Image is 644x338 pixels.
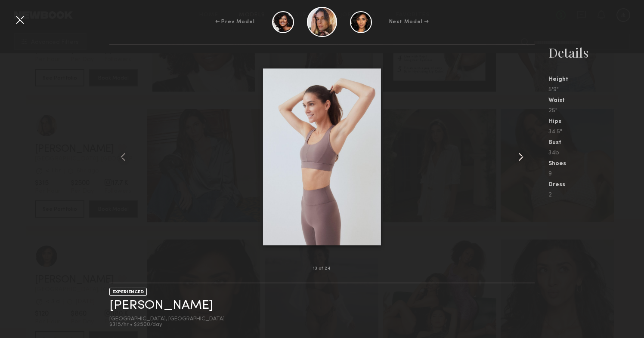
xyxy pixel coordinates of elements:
div: Waist [548,98,644,104]
div: 2 [548,192,644,198]
div: Shoes [548,161,644,167]
div: 34.5" [548,129,644,135]
div: 34b [548,150,644,156]
div: Next Model → [389,18,429,26]
div: 13 of 24 [313,267,331,271]
div: Bust [548,140,644,146]
div: EXPERIENCED [109,288,147,296]
div: 5'9" [548,87,644,93]
div: Details [548,44,644,61]
div: 25" [548,108,644,114]
div: 9 [548,171,644,177]
div: Dress [548,182,644,188]
div: $315/hr • $2500/day [109,322,225,328]
div: [GEOGRAPHIC_DATA], [GEOGRAPHIC_DATA] [109,316,225,322]
div: Height [548,77,644,83]
div: Hips [548,119,644,125]
div: ← Prev Model [215,18,255,26]
a: [PERSON_NAME] [109,299,213,312]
